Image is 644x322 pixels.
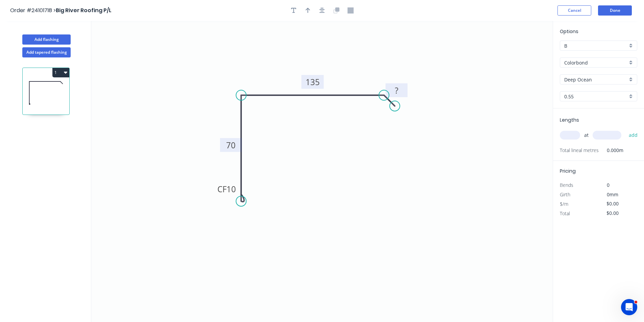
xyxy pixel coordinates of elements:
[560,191,570,198] span: Girth
[560,28,578,35] span: Options
[22,47,71,57] button: Add tapered flashing
[217,183,226,195] tspan: CF
[226,140,236,151] tspan: 70
[564,59,627,66] input: Material
[560,117,579,123] span: Lengths
[621,299,637,315] iframe: Intercom live chat
[560,210,570,217] span: Total
[306,76,320,88] tspan: 135
[564,42,627,49] input: Price level
[56,6,112,14] span: Big River Roofing P/L
[584,130,589,140] span: at
[564,76,627,83] input: Colour
[560,146,599,155] span: Total lineal metres
[10,6,56,14] span: Order #24101718 >
[52,68,69,77] button: 1
[607,191,618,198] span: 0mm
[625,129,641,141] button: add
[598,5,632,16] button: Done
[226,183,236,195] tspan: 10
[560,201,568,207] span: $/m
[564,93,627,100] input: Thickness
[560,182,573,188] span: Bends
[560,168,576,174] span: Pricing
[395,85,398,96] tspan: ?
[557,5,591,16] button: Cancel
[22,34,71,45] button: Add flashing
[91,21,553,322] svg: 0
[599,146,623,155] span: 0.000m
[607,182,610,188] span: 0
